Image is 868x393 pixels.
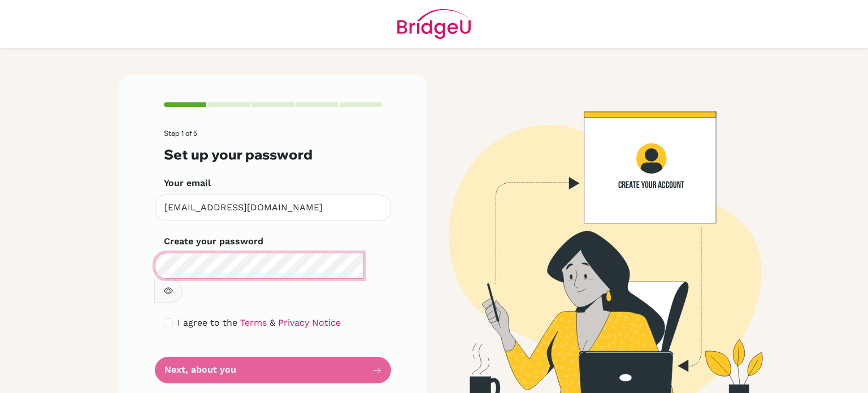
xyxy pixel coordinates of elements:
span: I agree to the [177,317,237,328]
label: Create your password [164,235,263,248]
input: Insert your email* [155,195,391,221]
span: Step 1 of 5 [164,129,197,137]
label: Your email [164,176,211,190]
span: & [270,317,275,328]
a: Privacy Notice [278,317,341,328]
h3: Set up your password [164,146,382,163]
a: Terms [240,317,267,328]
